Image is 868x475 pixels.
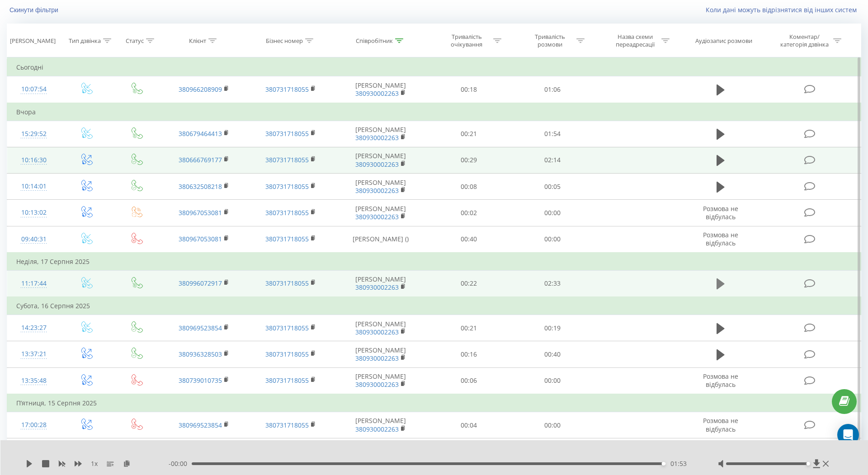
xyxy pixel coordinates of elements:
td: 00:06 [427,367,510,394]
td: 01:06 [510,76,594,103]
a: 380930002263 [355,328,399,336]
td: [PERSON_NAME] [334,174,427,200]
div: Статус [126,37,144,45]
a: 380731718055 [265,208,309,217]
a: 380739010735 [179,376,222,385]
td: 00:18 [427,76,510,103]
span: 01:53 [670,459,687,468]
div: Accessibility label [807,462,810,466]
td: [PERSON_NAME] [334,147,427,173]
button: Скинути фільтри [7,6,63,14]
div: 17:00:28 [16,416,52,434]
td: Субота, 16 Серпня 2025 [7,297,861,315]
a: Коли дані можуть відрізнятися вiд інших систем [706,5,861,14]
span: 1 x [91,459,98,468]
a: 380930002263 [355,212,399,221]
div: 13:37:21 [16,345,52,363]
td: 00:22 [427,270,510,297]
div: Бізнес номер [266,37,303,45]
td: 01:54 [510,121,594,147]
a: 380666769177 [179,155,222,164]
div: Співробітник [356,37,393,45]
div: 14:23:27 [16,319,52,337]
div: 13:35:48 [16,372,52,390]
td: 00:08 [427,174,510,200]
td: 00:00 [510,226,594,253]
td: [PERSON_NAME] [334,412,427,438]
td: 02:14 [510,147,594,173]
a: 380679464413 [179,129,222,138]
td: 00:05 [510,174,594,200]
div: Аудіозапис розмови [695,37,752,45]
td: Сьогодні [7,58,861,76]
td: Неділя, 17 Серпня 2025 [7,253,861,271]
a: 380731718055 [265,155,309,164]
a: 380930002263 [355,160,399,169]
td: П’ятниця, 15 Серпня 2025 [7,394,861,412]
div: 09:40:31 [16,230,52,248]
td: 00:21 [427,121,510,147]
div: Open Intercom Messenger [837,424,859,446]
div: 11:17:44 [16,275,52,292]
a: 380731718055 [265,235,309,243]
td: [PERSON_NAME] [334,438,427,465]
a: 380996072917 [179,279,222,287]
div: Accessibility label [662,462,665,466]
span: Розмова не відбулась [703,416,738,433]
div: 10:14:01 [16,178,52,195]
td: 00:29 [427,147,510,173]
a: 380930002263 [355,89,399,98]
td: [PERSON_NAME] [334,367,427,394]
div: Клієнт [189,37,206,45]
a: 380966208909 [179,85,222,94]
td: 00:00 [510,200,594,226]
div: Тривалість розмови [526,33,574,48]
td: 00:04 [427,412,510,438]
td: 00:40 [427,226,510,253]
td: [PERSON_NAME] [334,76,427,103]
td: 00:21 [427,315,510,341]
a: 380731718055 [265,421,309,429]
td: 00:02 [427,200,510,226]
td: 00:40 [510,341,594,367]
td: 06:09 [510,438,594,465]
div: 10:16:30 [16,151,52,169]
span: Розмова не відбулась [703,372,738,389]
td: 02:33 [510,270,594,297]
div: 10:13:02 [16,204,52,221]
td: [PERSON_NAME] () [334,226,427,253]
span: - 00:00 [169,459,192,468]
td: 00:00 [510,412,594,438]
a: 380969523854 [179,324,222,332]
div: Назва схеми переадресації [611,33,659,48]
a: 380930002263 [355,283,399,292]
td: [PERSON_NAME] [334,200,427,226]
a: 380731718055 [265,376,309,385]
td: 00:00 [510,367,594,394]
a: 380632508218 [179,182,222,191]
td: [PERSON_NAME] [334,121,427,147]
td: 00:19 [510,315,594,341]
div: Тип дзвінка [69,37,101,45]
a: 380930002263 [355,425,399,433]
a: 380930002263 [355,133,399,142]
a: 380930002263 [355,186,399,195]
div: Тривалість очікування [443,33,491,48]
a: 380731718055 [265,324,309,332]
a: 380967053081 [179,235,222,243]
a: 380969523854 [179,421,222,429]
td: 00:14 [427,438,510,465]
td: [PERSON_NAME] [334,315,427,341]
a: 380731718055 [265,279,309,287]
span: Розмова не відбулась [703,230,738,247]
div: 15:29:52 [16,125,52,143]
a: 380930002263 [355,354,399,362]
a: 380936328503 [179,350,222,358]
span: Розмова не відбулась [703,204,738,221]
div: Коментар/категорія дзвінка [778,33,831,48]
div: 10:07:54 [16,80,52,98]
a: 380731718055 [265,350,309,358]
a: 380731718055 [265,129,309,138]
td: 00:16 [427,341,510,367]
td: Вчора [7,103,861,121]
